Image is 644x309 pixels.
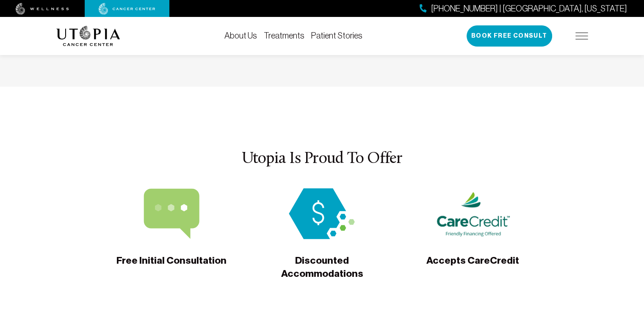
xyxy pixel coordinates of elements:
span: Accepts CareCredit [426,254,519,279]
img: wellness [16,3,69,15]
a: [PHONE_NUMBER] | [GEOGRAPHIC_DATA], [US_STATE] [420,3,627,15]
h3: Utopia Is Proud To Offer [56,150,588,168]
a: Treatments [264,31,304,40]
img: cancer center [99,3,155,15]
span: Free Initial Consultation [116,254,227,279]
a: Patient Stories [311,31,362,40]
button: Book Free Consult [467,25,552,47]
span: Discounted Accommodations [265,254,379,281]
img: Free Initial Consultation [134,188,209,239]
img: logo [56,26,120,46]
span: [PHONE_NUMBER] | [GEOGRAPHIC_DATA], [US_STATE] [431,3,627,15]
img: Accepts CareCredit [435,188,510,239]
img: icon-hamburger [575,33,588,39]
a: About Us [224,31,257,40]
img: Discounted Accommodations [284,188,359,239]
